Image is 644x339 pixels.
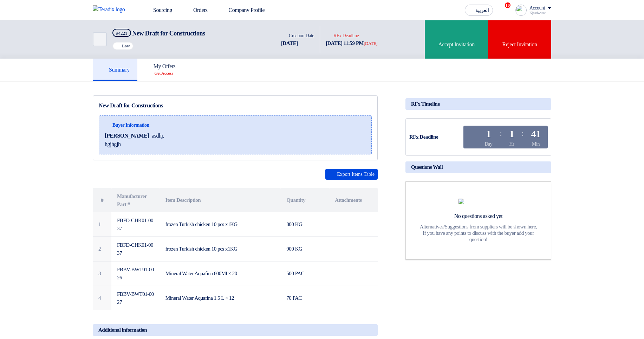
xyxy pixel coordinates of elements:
[521,127,523,140] div: :
[160,261,281,286] td: Mineral Water Aquafina 600Ml × 20
[105,140,121,148] span: hgjhgjh
[99,101,372,110] div: New Draft for Constructions
[93,237,111,261] td: 2
[112,121,149,129] span: Buyer Information
[326,39,377,47] div: [DATE] 11:59 PM
[515,5,527,16] img: profile_test.png
[93,59,137,81] a: Summary
[93,261,111,286] td: 3
[326,32,377,39] div: RFx Deadline
[116,31,128,35] div: #4221
[152,132,164,140] span: asdhj,
[505,2,510,8] span: 10
[111,237,160,261] td: FBFD-CHK01-0037
[111,188,160,212] th: Manufacturer Part #
[532,140,540,148] div: Min
[281,261,329,286] td: 500 PAC
[137,59,183,81] a: My Offers Get Access
[281,212,329,237] td: 800 KG
[418,224,538,242] div: Alternatives/Suggestions from suppliers will be shown here, If you have any points to discuss wit...
[411,164,443,170] span: Questions Wall
[418,213,538,220] div: No questions asked yet
[112,29,205,38] h5: New Draft for Constructions
[160,188,281,212] th: Item Description
[281,39,314,47] div: [DATE]
[147,70,173,77] div: Get Access
[213,2,271,18] a: Company Profile
[405,98,551,110] div: RFx Timeline
[409,133,462,141] div: RFx Deadline
[509,140,514,148] div: Hr
[111,212,160,237] td: FBFD-CHK01-0037
[531,129,540,139] div: 41
[529,11,551,15] div: Kjasdwww
[281,286,329,311] td: 70 PAC
[160,237,281,261] td: frozen Turkish chicken 10 pcs x1KG
[145,63,176,70] h5: My Offers
[529,5,545,11] div: Account
[281,237,329,261] td: 900 KG
[93,5,129,14] img: Teradix logo
[458,199,498,204] img: empty_state_list.svg
[93,286,111,311] td: 4
[329,188,378,212] th: Attachments
[281,32,314,39] div: Creation Date
[178,2,213,18] a: Orders
[98,327,147,333] span: Additional information
[111,286,160,311] td: FBBV-BWT01-0027
[100,66,130,73] h5: Summary
[486,129,491,139] div: 1
[465,5,493,16] button: العربية
[500,127,502,140] div: :
[475,8,489,13] span: العربية
[325,169,378,180] button: Export Items Table
[160,286,281,311] td: Mineral Water Aquafina 1.5 L × 12
[105,132,149,140] span: [PERSON_NAME]
[281,188,329,212] th: Quantity
[488,20,551,59] div: Reject Invitation
[111,261,160,286] td: FBBV-BWT01-0026
[364,40,377,47] div: [DATE]
[132,30,205,37] span: New Draft for Constructions
[138,2,178,18] a: Sourcing
[484,140,492,148] div: Day
[93,188,111,212] th: #
[122,44,130,48] span: Low
[509,129,514,139] div: 1
[93,212,111,237] td: 1
[160,212,281,237] td: frozen Turkish chicken 10 pcs x1KG
[425,20,488,59] div: Accept Invitation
